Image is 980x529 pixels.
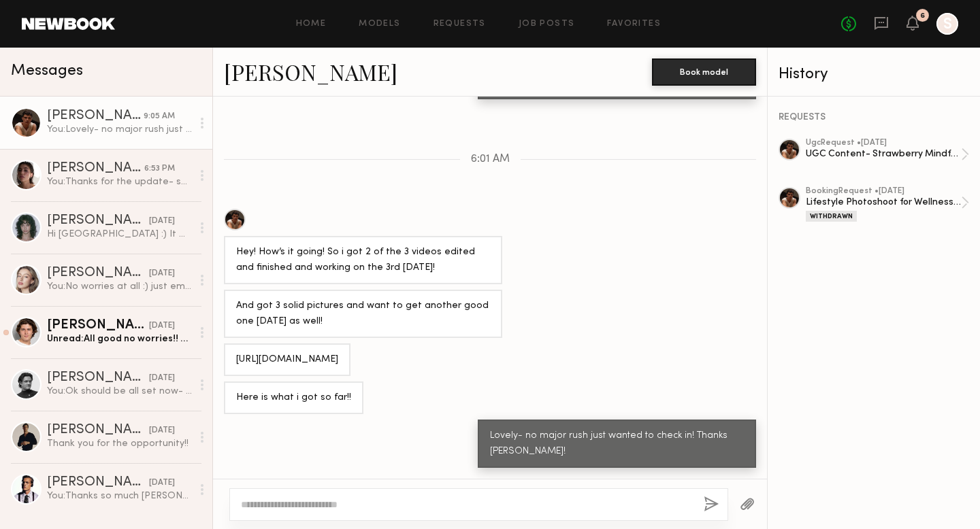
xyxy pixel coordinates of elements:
div: Hi [GEOGRAPHIC_DATA] :) It was the rate!! For 3/ 4 videos plus IG stories my rate is typically ar... [47,228,192,241]
span: 6:01 AM [471,154,510,165]
span: Messages [11,63,83,79]
div: Lovely- no major rush just wanted to check in! Thanks [PERSON_NAME]! [490,428,744,460]
div: 9:05 AM [144,110,175,123]
button: Book model [652,58,756,86]
div: REQUESTS [779,113,969,122]
a: Home [296,20,327,29]
div: [PERSON_NAME] [47,267,149,280]
a: Requests [434,20,486,29]
div: 6 [920,12,925,20]
div: booking Request • [DATE] [806,187,961,196]
div: ugc Request • [DATE] [806,139,961,148]
a: S [936,13,958,35]
div: Thank you for the opportunity!! [47,437,192,450]
div: [PERSON_NAME] [47,476,149,490]
a: Job Posts [519,20,575,29]
div: [PERSON_NAME] [47,109,144,123]
div: [PERSON_NAME] [47,214,149,228]
div: [PERSON_NAME] [47,371,149,385]
div: And got 3 solid pictures and want to get another good one [DATE] as well! [236,298,490,330]
div: [PERSON_NAME] [47,424,149,437]
div: [PERSON_NAME] [47,162,144,175]
div: You: No worries at all :) just emailed you! [47,280,192,293]
div: You: Ok should be all set now- went through! [47,385,192,398]
div: [PERSON_NAME] [47,319,149,332]
a: Favorites [607,20,661,29]
div: Hey! How’s it going! So i got 2 of the 3 videos edited and finished and working on the 3rd [DATE]! [236,245,490,276]
div: [DATE] [149,215,175,228]
div: Here is what i got so far!! [236,390,351,406]
a: ugcRequest •[DATE]UGC Content- Strawberry Mindful Blend Launch [806,139,969,170]
div: [DATE] [149,477,175,490]
div: [DATE] [149,372,175,385]
a: Book model [652,65,756,77]
div: [DATE] [149,320,175,332]
a: [PERSON_NAME] [224,57,397,86]
div: [DATE] [149,267,175,280]
div: You: Thanks so much [PERSON_NAME]! [47,490,192,502]
a: bookingRequest •[DATE]Lifestyle Photoshoot for Wellness Drink BrandWithdrawn [806,187,969,222]
div: You: Lovely- no major rush just wanted to check in! Thanks [PERSON_NAME]! [47,123,192,136]
div: Lifestyle Photoshoot for Wellness Drink Brand [806,196,961,209]
div: History [779,67,969,82]
div: [URL][DOMAIN_NAME] [236,352,338,368]
div: [DATE] [149,424,175,437]
div: Unread: All good no worries!! Have a great weekend :) [47,332,192,345]
a: Models [359,20,400,29]
div: Withdrawn [806,211,857,222]
div: 6:53 PM [144,163,175,175]
div: UGC Content- Strawberry Mindful Blend Launch [806,148,961,160]
div: You: Thanks for the update- sounds great. Hope you enjoy your trip! [47,175,192,188]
